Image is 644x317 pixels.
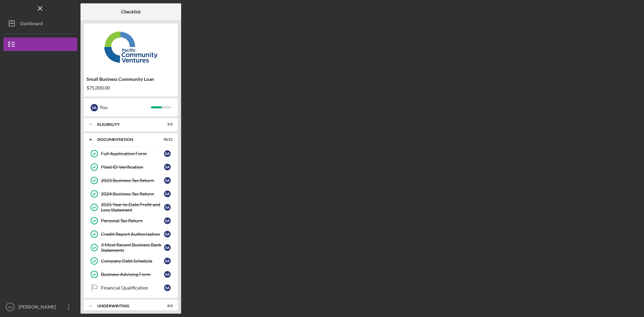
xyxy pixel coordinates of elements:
[101,151,164,156] div: Full Application Form
[87,281,174,295] a: Financial QualificationSA
[20,17,43,32] div: Dashboard
[87,187,174,201] a: 2024 Business Tax ReturnSA
[164,258,171,264] div: S A
[87,147,174,160] a: Full Application FormSA
[161,304,173,308] div: 0 / 2
[87,174,174,187] a: 2023 Business Tax ReturnSA
[87,160,174,174] a: Plaid ID VerificationSA
[87,227,174,241] a: Credit Report AuthorizationSA
[97,122,156,126] div: Eligibility
[164,204,171,211] div: S A
[3,17,77,30] button: Dashboard
[87,76,175,82] div: Small Business Community Loan
[101,218,164,223] div: Personal Tax Return
[87,241,174,254] a: 3 Most Recent Business Bank StatementsSA
[97,138,156,142] div: Documentation
[101,202,164,213] div: 2025 Year to Date Profit and Loss Statement
[101,242,164,253] div: 3 Most Recent Business Bank Statements
[87,201,174,214] a: 2025 Year to Date Profit and Loss StatementSA
[91,104,98,111] div: S A
[101,191,164,197] div: 2024 Business Tax Return
[87,268,174,281] a: Business Advising FormSA
[164,191,171,197] div: S A
[164,164,171,170] div: S A
[161,122,173,126] div: 5 / 5
[101,258,164,264] div: Company Debt Schedule
[164,244,171,251] div: S A
[97,304,156,308] div: Underwriting
[164,271,171,278] div: S A
[3,300,77,314] button: SA[PERSON_NAME]
[164,150,171,157] div: S A
[121,9,141,14] b: Checklist
[100,102,151,113] div: You
[101,285,164,290] div: Financial Qualification
[17,300,60,315] div: [PERSON_NAME]
[87,254,174,268] a: Company Debt ScheduleSA
[164,177,171,184] div: S A
[101,164,164,170] div: Plaid ID Verification
[164,284,171,291] div: S A
[101,178,164,183] div: 2023 Business Tax Return
[101,272,164,277] div: Business Advising Form
[8,305,12,309] text: SA
[87,214,174,227] a: Personal Tax ReturnSA
[84,27,178,67] img: Product logo
[161,138,173,142] div: 10 / 11
[164,217,171,224] div: S A
[164,231,171,237] div: S A
[87,85,175,91] div: $75,000.00
[101,231,164,237] div: Credit Report Authorization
